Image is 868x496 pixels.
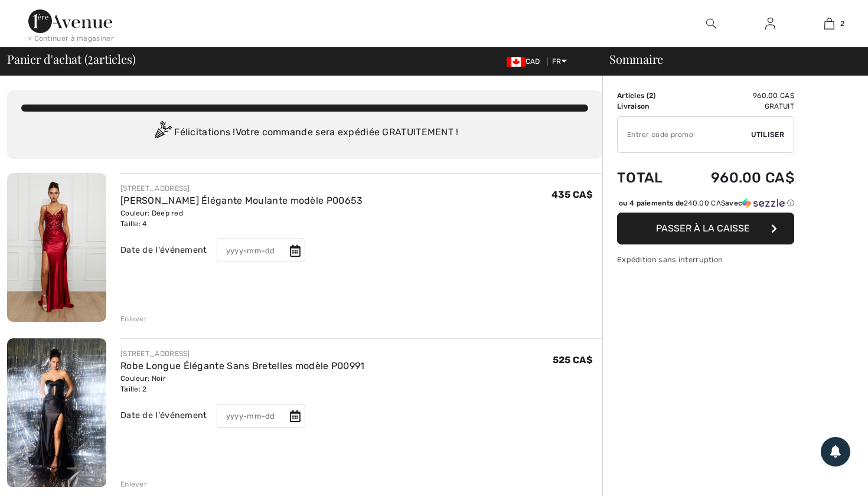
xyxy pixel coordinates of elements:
[7,173,106,322] img: Robe Longue Élégante Moulante modèle P00653
[217,239,305,262] input: yyyy-mm-dd
[151,121,174,145] img: Congratulation2.svg
[680,90,794,101] td: 960.00 CA$
[7,53,135,65] span: Panier d'achat ( articles)
[217,404,305,428] input: yyyy-mm-dd
[840,18,844,29] span: 2
[649,92,653,100] span: 2
[617,213,794,244] button: Passer à la caisse
[595,53,861,65] div: Sommaire
[684,199,725,207] span: 240.00 CA$
[617,254,794,265] div: Expédition sans interruption
[21,121,588,145] div: Félicitations ! Votre commande sera expédiée GRATUITEMENT !
[553,354,593,366] span: 525 CA$
[120,195,363,206] a: [PERSON_NAME] Élégante Moulante modèle P00653
[120,409,207,422] div: Date de l'événement
[120,244,207,257] div: Date de l'événement
[7,338,106,487] img: Robe Longue Élégante Sans Bretelles modèle P00991
[552,57,567,66] span: FR
[618,117,751,152] input: Code promo
[656,223,750,234] span: Passer à la caisse
[552,189,593,200] span: 435 CA$
[28,33,114,44] div: < Continuer à magasiner
[619,198,794,208] div: ou 4 paiements de avec
[120,479,147,490] div: Enlever
[120,360,365,371] a: Robe Longue Élégante Sans Bretelles modèle P00991
[706,17,716,31] img: recherche
[765,17,775,31] img: Mes infos
[28,9,112,33] img: 1ère Avenue
[680,101,794,112] td: Gratuit
[617,198,794,213] div: ou 4 paiements de240.00 CA$avecSezzle Cliquez pour en savoir plus sur Sezzle
[120,183,363,194] div: [STREET_ADDRESS]
[87,50,93,66] span: 2
[824,17,834,31] img: Mon panier
[742,198,785,208] img: Sezzle
[680,158,794,198] td: 960.00 CA$
[120,348,365,359] div: [STREET_ADDRESS]
[120,373,365,394] div: Couleur: Noir Taille: 2
[120,314,147,324] div: Enlever
[507,57,545,66] span: CAD
[800,17,858,31] a: 2
[617,101,680,112] td: Livraison
[617,158,680,198] td: Total
[120,208,363,229] div: Couleur: Deep red Taille: 4
[507,57,526,67] img: Canadian Dollar
[617,90,680,101] td: Articles ( )
[751,129,784,140] span: Utiliser
[756,17,785,31] a: Se connecter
